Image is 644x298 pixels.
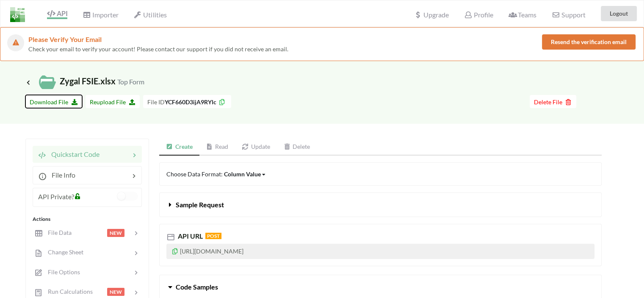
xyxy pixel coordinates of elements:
[86,95,140,108] button: Reupload File
[166,244,594,259] p: [URL][DOMAIN_NAME]
[176,201,224,209] span: Sample Request
[235,139,277,156] a: Update
[224,170,261,178] div: Column Value
[46,150,100,158] span: Quickstart Code
[205,233,221,239] span: POST
[43,229,72,236] span: File Data
[166,170,266,178] span: Choose Data Format:
[176,283,218,291] span: Code Samples
[134,11,166,19] span: Utilities
[160,193,601,217] button: Sample Request
[90,98,135,106] span: Reupload File
[534,98,572,106] span: Delete File
[47,9,67,17] span: API
[464,11,493,19] span: Profile
[38,192,74,201] span: API Private?
[33,215,142,223] div: Actions
[43,288,93,295] span: Run Calculations
[509,11,536,19] span: Teams
[43,268,80,276] span: File Options
[83,11,118,19] span: Importer
[530,95,576,108] button: Delete File
[542,34,636,50] button: Resend the verification email
[165,98,216,106] b: YCF660D3ijA9RYlc
[277,139,317,156] a: Delete
[28,45,288,53] span: Check your email to verify your account! Please contact our support if you did not receive an email.
[414,11,449,18] span: Upgrade
[176,232,203,240] span: API URL
[25,76,144,86] span: Zygal FSIE.xlsx
[117,78,144,86] small: Top Form
[47,171,75,179] span: File Info
[147,98,165,106] span: File ID
[107,288,124,296] span: NEW
[601,6,637,21] button: Logout
[39,74,56,91] img: /static/media/localFileIcon.eab6d1cc.svg
[107,229,124,237] span: NEW
[159,139,199,156] a: Create
[10,7,25,22] img: LogoIcon.png
[199,139,235,156] a: Read
[25,95,82,108] button: Download File
[30,98,78,106] span: Download File
[28,35,102,43] span: Please Verify Your Email
[43,248,83,256] span: Change Sheet
[552,11,585,18] span: Support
